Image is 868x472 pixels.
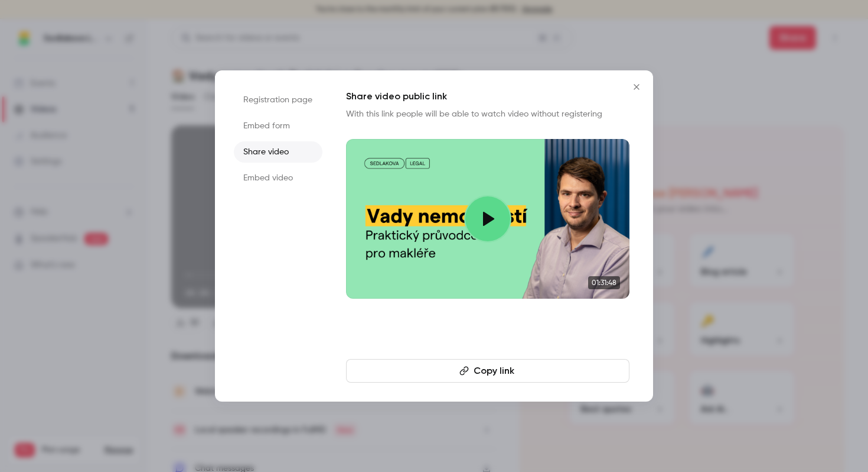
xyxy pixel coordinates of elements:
[234,115,322,137] li: Embed form
[234,89,322,111] li: Registration page
[234,167,322,189] li: Embed video
[346,359,629,383] button: Copy link
[625,75,648,99] button: Close
[346,89,629,104] h1: Share video public link
[234,141,322,163] li: Share video
[346,139,629,299] a: 01:31:48
[346,108,629,120] p: With this link people will be able to watch video without registering
[588,276,620,289] span: 01:31:48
